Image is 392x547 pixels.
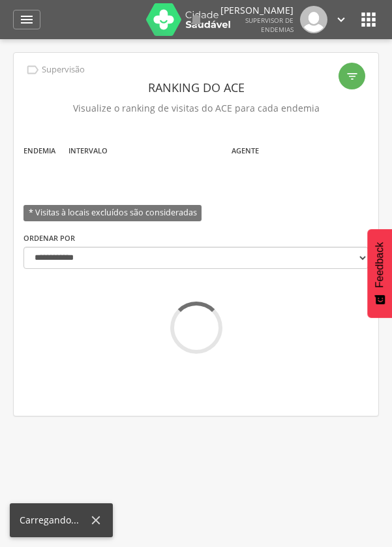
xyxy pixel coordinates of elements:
i:  [334,12,348,27]
span: Feedback [374,242,385,288]
p: [PERSON_NAME] [220,6,294,15]
a:  [188,6,204,33]
label: Intervalo [68,146,108,156]
span: Supervisor de Endemias [245,16,294,34]
i:  [25,63,40,77]
label: Ordenar por [23,233,75,243]
label: Endemia [23,146,55,156]
i:  [358,9,379,30]
i:  [19,12,35,27]
div: Filtro [339,63,365,89]
div: Carregando... [20,514,89,527]
p: Supervisão [42,65,85,75]
p: Visualize o ranking de visitas do ACE para cada endemia [23,99,369,117]
span: * Visitas à locais excluídos são consideradas [23,205,202,221]
i:  [346,70,359,83]
a:  [334,6,348,33]
a:  [13,10,40,29]
header: Ranking do ACE [23,76,369,99]
i:  [188,12,204,27]
button: Feedback - Mostrar pesquisa [367,229,392,318]
label: Agente [232,146,259,156]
